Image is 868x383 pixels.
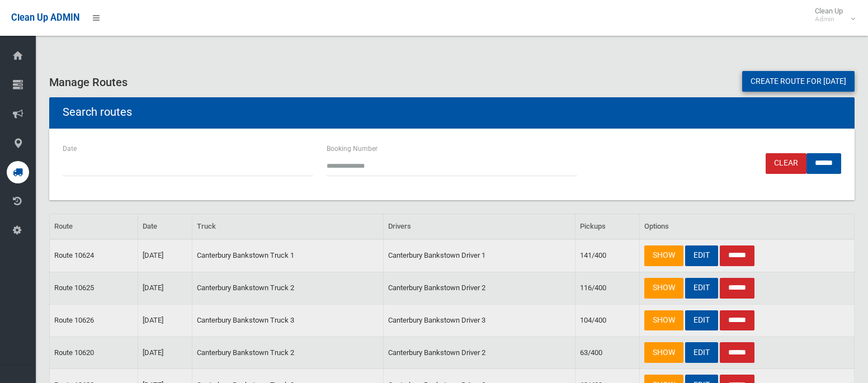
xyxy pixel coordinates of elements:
[50,214,138,239] th: Route
[384,214,575,239] th: Drivers
[49,101,145,123] header: Search routes
[685,310,718,331] a: EDIT
[138,337,192,369] td: [DATE]
[575,272,640,304] td: 116/400
[50,337,138,369] td: Route 10620
[815,15,843,23] small: Admin
[575,239,640,272] td: 141/400
[644,245,683,266] a: SHOW
[575,214,640,239] th: Pickups
[192,239,384,272] td: Canterbury Bankstown Truck 1
[138,239,192,272] td: [DATE]
[644,278,683,299] a: SHOW
[575,337,640,369] td: 63/400
[11,12,79,23] span: Clean Up ADMIN
[685,278,718,299] a: EDIT
[766,153,806,174] a: Clear
[63,143,77,155] label: Date
[809,7,854,23] span: Clean Up
[327,143,378,155] label: Booking Number
[138,304,192,337] td: [DATE]
[192,272,384,304] td: Canterbury Bankstown Truck 2
[192,304,384,337] td: Canterbury Bankstown Truck 3
[384,337,575,369] td: Canterbury Bankstown Driver 2
[575,304,640,337] td: 104/400
[685,342,718,363] a: EDIT
[384,304,575,337] td: Canterbury Bankstown Driver 3
[644,310,683,331] a: SHOW
[644,342,683,363] a: SHOW
[138,272,192,304] td: [DATE]
[384,272,575,304] td: Canterbury Bankstown Driver 2
[384,239,575,272] td: Canterbury Bankstown Driver 1
[742,71,855,92] a: Create route for [DATE]
[50,239,138,272] td: Route 10624
[138,214,192,239] th: Date
[192,337,384,369] td: Canterbury Bankstown Truck 2
[50,304,138,337] td: Route 10626
[685,245,718,266] a: EDIT
[640,214,855,239] th: Options
[50,272,138,304] td: Route 10625
[192,214,384,239] th: Truck
[49,76,855,88] h3: Manage Routes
